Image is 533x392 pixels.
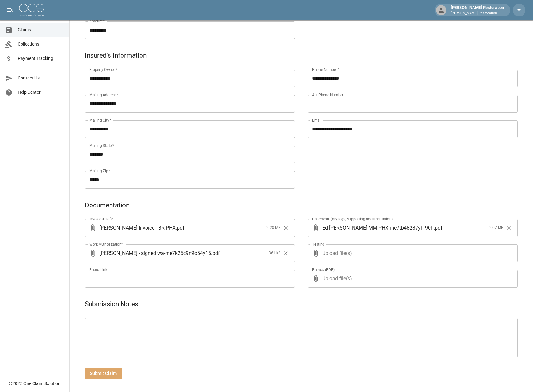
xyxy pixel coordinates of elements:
[89,67,117,72] label: Property Owner
[9,380,60,387] div: © 2025 One Claim Solution
[89,92,119,98] label: Mailing Address
[312,117,322,123] label: Email
[504,223,513,233] button: Clear
[312,216,393,222] label: Paperwork (dry logs, supporting documentation)
[89,18,105,24] label: Amount
[85,368,122,379] button: Submit Claim
[18,55,64,62] span: Payment Tracking
[89,242,123,247] label: Work Authorization*
[312,267,335,272] label: Photos (PDF)
[211,250,220,257] span: . pdf
[18,75,64,81] span: Contact Us
[89,216,114,222] label: Invoice (PDF)*
[322,224,434,231] span: Ed [PERSON_NAME] MM-PHX-me7tb48287yhr90h
[312,92,343,98] label: Alt. Phone Number
[18,27,64,33] span: Claims
[281,249,291,258] button: Clear
[89,168,111,174] label: Mailing Zip
[451,11,504,16] p: [PERSON_NAME] Restoration
[312,242,324,247] label: Testing
[489,225,503,231] span: 2.07 MB
[18,41,64,47] span: Collections
[89,267,107,272] label: Photo Link
[434,224,442,231] span: . pdf
[18,89,64,96] span: Help Center
[312,67,339,72] label: Phone Number
[99,224,176,231] span: [PERSON_NAME] Invoice - BR-PHX
[322,270,501,288] span: Upload file(s)
[89,117,112,123] label: Mailing City
[4,4,16,16] button: open drawer
[99,250,211,257] span: [PERSON_NAME] - signed wa-me7k25c9n9o54y15
[281,223,291,233] button: Clear
[448,4,506,16] div: [PERSON_NAME] Restoration
[19,4,44,16] img: ocs-logo-white-transparent.png
[89,143,114,148] label: Mailing State
[266,225,280,231] span: 2.28 MB
[322,244,501,262] span: Upload file(s)
[176,224,185,231] span: . pdf
[269,250,280,256] span: 361 kB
